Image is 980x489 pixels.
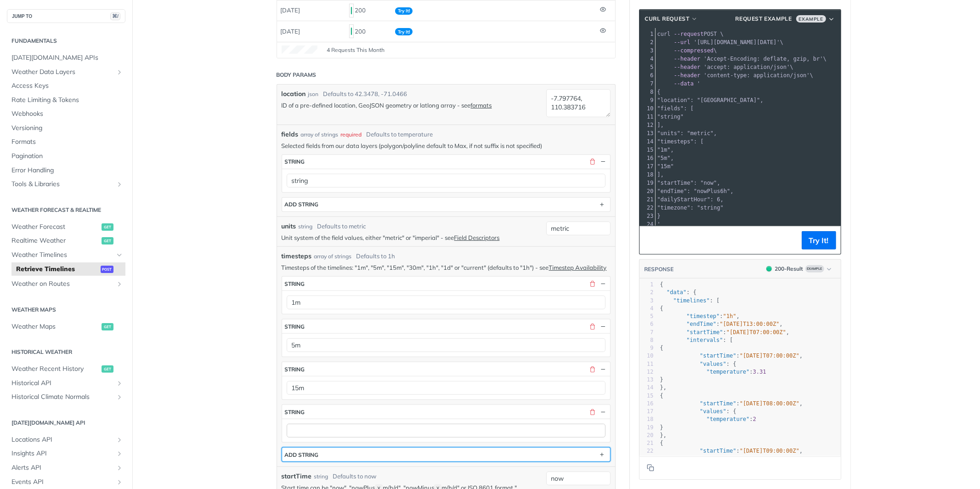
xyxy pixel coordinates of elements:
[694,39,780,45] span: '[URL][DOMAIN_NAME][DATE]'
[7,79,125,93] a: Access Keys
[280,28,300,35] span: [DATE]
[657,72,814,79] span: \
[282,45,318,54] canvas: Line Graph
[720,321,780,327] span: "[DATE]T13:00:00Z"
[314,252,352,261] div: array of strings
[277,71,317,79] div: Body Params
[7,461,125,475] a: Alerts APIShow subpages for Alerts API
[657,180,720,186] span: "startTime": "now",
[640,63,655,71] div: 5
[686,313,719,319] span: "timestep"
[589,279,597,288] button: Delete
[282,142,611,150] p: Selected fields from our data layers (polygon/polyline default to Max, if not suffix is not speci...
[667,289,686,296] span: "data"
[640,71,655,80] div: 6
[657,114,684,120] span: "string"
[657,138,704,145] span: "timesteps": [
[7,164,125,177] a: Error Handling
[640,162,655,171] div: 17
[7,135,125,149] a: Formats
[280,6,300,14] span: [DATE]
[640,360,654,368] div: 11
[11,222,99,232] span: Weather Forecast
[11,152,123,161] span: Pagination
[740,448,799,454] span: "[DATE]T09:00:00Z"
[657,163,674,170] span: "15m"
[7,9,125,23] button: JUMP TO⌘/
[285,366,305,373] div: string
[640,408,654,415] div: 17
[7,306,125,314] h2: Weather Maps
[11,279,113,289] span: Weather on Routes
[454,234,500,241] a: Field Descriptors
[640,88,655,96] div: 8
[589,365,597,373] button: Delete
[660,376,663,383] span: }
[7,390,125,404] a: Historical Climate NormalsShow subpages for Historical Climate Normals
[7,376,125,390] a: Historical APIShow subpages for Historical API
[11,379,113,388] span: Historical API
[599,408,607,416] button: Hide
[674,47,714,54] span: --compressed
[640,376,654,384] div: 13
[11,109,123,119] span: Webhooks
[116,251,123,259] button: Hide subpages for Weather Timelines
[657,64,793,70] span: \
[657,39,784,45] span: \
[589,408,597,416] button: Delete
[349,3,388,18] div: 200
[395,7,413,15] span: Try It!
[116,393,123,401] button: Show subpages for Historical Climate Normals
[599,322,607,330] button: Hide
[640,329,654,336] div: 7
[116,450,123,457] button: Show subpages for Insights API
[351,7,352,14] span: 200
[11,68,113,77] span: Weather Data Layers
[657,171,664,178] span: ],
[697,80,700,87] span: '
[282,222,296,231] label: units
[282,263,611,272] p: Timesteps of the timelines: "1m", "5m", "15m", "30m", "1h", "1d" or "current" (defaults to "1h") ...
[640,415,654,423] div: 18
[285,158,305,165] div: string
[802,231,836,250] button: Try It!
[7,93,125,107] a: Rate Limiting & Tokens
[7,51,125,65] a: [DATE][DOMAIN_NAME] APIs
[640,281,654,289] div: 1
[775,265,804,273] div: 200 - Result
[660,456,736,462] span: : {
[640,30,655,38] div: 1
[11,322,99,331] span: Weather Maps
[640,179,655,187] div: 19
[282,155,610,169] button: string
[7,177,125,191] a: Tools & LibrariesShow subpages for Tools & Libraries
[317,222,366,231] div: Defaults to metric
[640,104,655,113] div: 10
[101,266,113,273] span: post
[753,369,766,375] span: 3.31
[110,12,120,20] span: ⌘/
[7,107,125,121] a: Webhooks
[657,105,694,112] span: "fields": [
[282,362,610,376] button: string
[726,329,786,335] span: "[DATE]T07:00:00Z"
[367,130,433,139] div: Defaults to temperature
[285,451,319,458] div: ADD string
[686,337,723,343] span: "intervals"
[640,146,655,154] div: 15
[16,265,98,274] span: Retrieve Timelines
[640,384,654,392] div: 14
[657,89,661,95] span: {
[686,329,723,335] span: "startTime"
[7,220,125,234] a: Weather Forecastget
[659,233,672,247] button: Clear Example
[660,297,720,304] span: : [
[805,265,824,273] span: Example
[704,64,790,70] span: 'accept: application/json'
[657,56,827,62] span: \
[700,400,736,407] span: "startTime"
[640,129,655,137] div: 13
[660,424,663,431] span: }
[11,250,113,260] span: Weather Timelines
[660,329,790,335] span: : ,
